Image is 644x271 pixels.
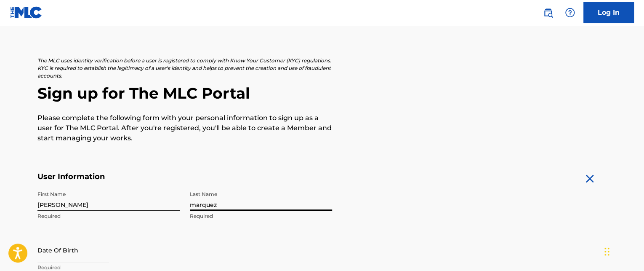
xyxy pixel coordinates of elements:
h2: Sign up for The MLC Portal [37,84,607,103]
img: help [565,8,575,18]
iframe: Chat Widget [602,231,644,271]
p: The MLC uses identity verification before a user is registered to comply with Know Your Customer ... [37,57,332,80]
div: Help [562,4,578,21]
img: MLC Logo [10,6,43,19]
a: Log In [583,2,634,23]
a: Public Search [540,4,556,21]
p: Please complete the following form with your personal information to sign up as a user for The ML... [37,113,332,143]
p: Required [37,212,180,220]
img: close [583,172,596,185]
img: search [543,8,553,18]
div: Drag [604,239,609,264]
h5: User Information [37,172,332,182]
p: Required [190,212,332,220]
